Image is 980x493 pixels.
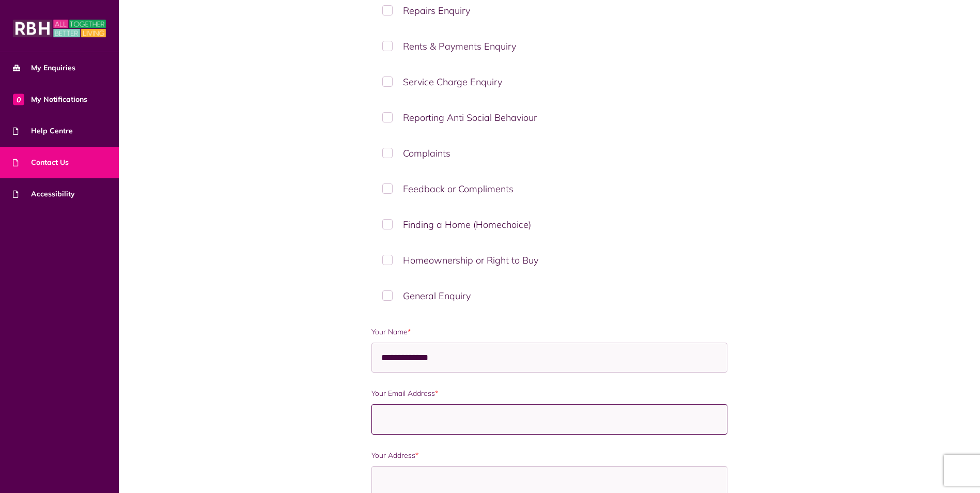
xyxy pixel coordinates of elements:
[13,94,24,105] span: 0
[371,450,727,461] label: Your Address
[371,31,727,61] label: Rents & Payments Enquiry
[371,102,727,133] label: Reporting Anti Social Behaviour
[371,174,727,204] label: Feedback or Compliments
[371,388,727,399] label: Your Email Address
[371,209,727,240] label: Finding a Home (Homechoice)
[13,189,75,199] span: Accessibility
[371,67,727,97] label: Service Charge Enquiry
[13,94,87,105] span: My Notifications
[13,157,69,168] span: Contact Us
[371,245,727,275] label: Homeownership or Right to Buy
[371,281,727,311] label: General Enquiry
[13,126,73,136] span: Help Centre
[13,18,106,39] img: MyRBH
[13,63,75,73] span: My Enquiries
[371,327,727,337] label: Your Name
[371,138,727,168] label: Complaints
